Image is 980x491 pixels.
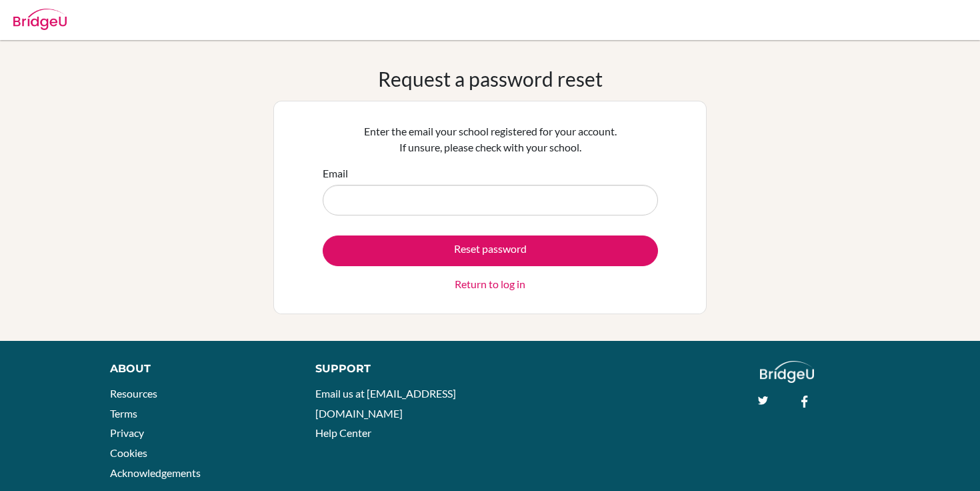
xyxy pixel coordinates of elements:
[315,387,456,420] a: Email us at [EMAIL_ADDRESS][DOMAIN_NAME]
[760,361,814,383] img: logo_white@2x-f4f0deed5e89b7ecb1c2cc34c3e3d731f90f0f143d5ea2071677605dd97b5244.png
[315,361,477,377] div: Support
[110,446,147,459] a: Cookies
[110,387,157,400] a: Resources
[323,123,658,155] p: Enter the email your school registered for your account. If unsure, please check with your school.
[13,9,67,30] img: Bridge-U
[110,426,144,439] a: Privacy
[455,276,525,292] a: Return to log in
[323,165,348,181] label: Email
[378,67,603,91] h1: Request a password reset
[323,235,658,266] button: Reset password
[315,426,371,439] a: Help Center
[110,407,137,420] a: Terms
[110,361,285,377] div: About
[110,466,201,479] a: Acknowledgements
